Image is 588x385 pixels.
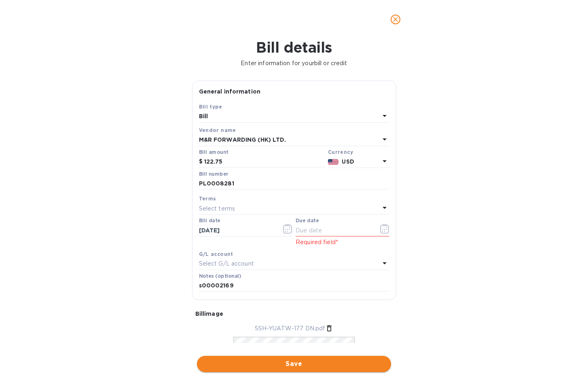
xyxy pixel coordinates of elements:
[199,280,389,292] input: Enter notes
[296,238,389,247] p: Required field*
[296,224,372,236] input: Due date
[199,219,220,223] label: Bill date
[328,149,353,155] b: Currency
[199,172,228,177] label: Bill number
[328,159,339,165] img: USD
[199,178,389,190] input: Enter bill number
[199,127,236,133] b: Vendor name
[197,356,391,372] button: Save
[199,204,235,213] p: Select terms
[6,39,582,56] h1: Bill details
[204,156,325,168] input: $ Enter bill amount
[199,260,254,268] p: Select G/L account
[199,113,208,119] b: Bill
[296,219,319,223] label: Due date
[199,156,204,168] div: $
[199,274,241,279] label: Notes (optional)
[199,196,216,202] b: Terms
[199,104,222,110] b: Bill type
[199,224,275,236] input: Select date
[342,158,354,165] b: USD
[199,136,286,143] b: M&R FORWARDING (HK) LTD.
[6,59,582,68] p: Enter information for your bill or credit
[195,310,393,318] p: Bill image
[199,150,228,155] label: Bill amount
[199,88,261,95] b: General information
[203,359,385,369] span: Save
[386,10,405,29] button: close
[199,251,233,257] b: G/L account
[255,324,326,333] p: SSH-YUATW-177 DN.pdf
